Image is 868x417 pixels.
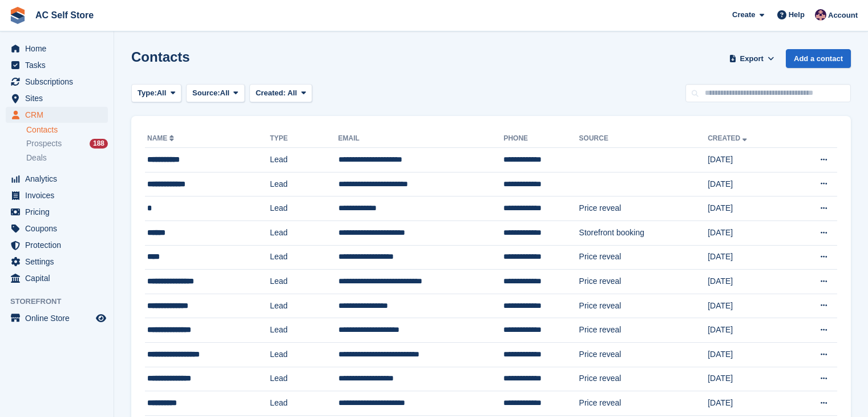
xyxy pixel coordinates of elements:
[579,342,708,367] td: Price reveal
[579,367,708,391] td: Price reveal
[270,391,338,416] td: Lead
[270,342,338,367] td: Lead
[6,41,108,57] a: menu
[288,89,297,97] span: All
[579,130,708,148] th: Source
[25,270,94,286] span: Capital
[26,138,108,150] a: Prospects 188
[25,74,94,90] span: Subscriptions
[256,89,286,97] span: Created:
[732,9,755,21] span: Create
[708,270,790,294] td: [DATE]
[25,57,94,73] span: Tasks
[270,318,338,343] td: Lead
[270,245,338,270] td: Lead
[26,153,47,163] span: Deals
[25,107,94,123] span: CRM
[25,237,94,253] span: Protection
[270,148,338,173] td: Lead
[186,84,245,103] button: Source: All
[708,391,790,416] td: [DATE]
[579,220,708,245] td: Storefront booking
[579,391,708,416] td: Price reveal
[25,187,94,203] span: Invoices
[94,311,108,325] a: Preview store
[338,130,504,148] th: Email
[726,49,777,68] button: Export
[131,49,190,65] h1: Contacts
[270,270,338,294] td: Lead
[6,171,108,187] a: menu
[25,41,94,57] span: Home
[131,84,181,103] button: Type: All
[708,148,790,173] td: [DATE]
[25,254,94,270] span: Settings
[6,270,108,286] a: menu
[786,49,851,68] a: Add a contact
[138,87,157,99] span: Type:
[25,204,94,220] span: Pricing
[579,270,708,294] td: Price reveal
[270,367,338,391] td: Lead
[25,220,94,236] span: Coupons
[6,107,108,123] a: menu
[26,125,108,135] a: Contacts
[708,318,790,343] td: [DATE]
[6,310,108,326] a: menu
[25,90,94,106] span: Sites
[192,87,220,99] span: Source:
[147,134,176,142] a: Name
[270,130,338,148] th: Type
[579,197,708,221] td: Price reveal
[270,197,338,221] td: Lead
[6,220,108,236] a: menu
[579,318,708,343] td: Price reveal
[6,187,108,203] a: menu
[6,57,108,73] a: menu
[31,6,98,25] a: AC Self Store
[789,9,805,21] span: Help
[6,254,108,270] a: menu
[270,220,338,245] td: Lead
[708,342,790,367] td: [DATE]
[157,87,167,99] span: All
[26,138,62,149] span: Prospects
[503,130,579,148] th: Phone
[6,237,108,253] a: menu
[249,84,312,103] button: Created: All
[9,7,26,24] img: stora-icon-8386f47178a22dfd0bd8f6a31ec36ba5ce8667c1dd55bd0f319d3a0aa187defe.svg
[579,294,708,318] td: Price reveal
[815,9,826,21] img: Ted Cox
[6,204,108,220] a: menu
[270,294,338,318] td: Lead
[708,134,749,142] a: Created
[220,87,230,99] span: All
[90,139,108,149] div: 188
[270,172,338,197] td: Lead
[6,74,108,90] a: menu
[708,367,790,391] td: [DATE]
[26,152,108,164] a: Deals
[828,10,858,21] span: Account
[6,90,108,106] a: menu
[708,294,790,318] td: [DATE]
[10,296,114,307] span: Storefront
[708,197,790,221] td: [DATE]
[25,171,94,187] span: Analytics
[579,245,708,270] td: Price reveal
[708,245,790,270] td: [DATE]
[708,172,790,197] td: [DATE]
[25,310,94,326] span: Online Store
[740,53,764,65] span: Export
[708,220,790,245] td: [DATE]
